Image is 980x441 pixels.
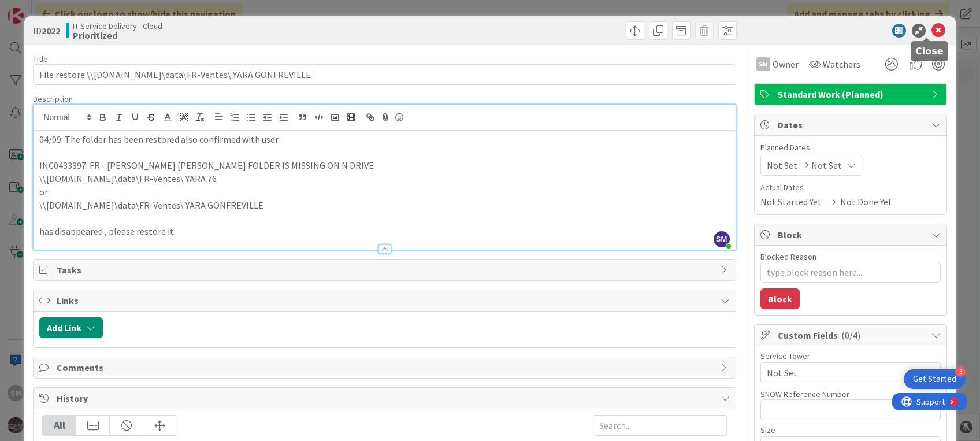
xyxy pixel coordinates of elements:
div: Open Get Started checklist, remaining modules: 3 [904,369,966,389]
span: Actual Dates [760,181,941,194]
label: Title [33,54,48,64]
div: 9+ [58,5,64,14]
span: Owner [773,57,799,71]
span: IT Service Delivery - Cloud [73,21,162,31]
span: Not Set [811,158,842,172]
label: Blocked Reason [760,251,816,262]
span: Not Started Yet [760,195,822,209]
input: Search... [593,415,727,436]
span: History [57,391,714,405]
span: Not Set [767,158,797,172]
span: ID [33,24,60,38]
span: ( 0/4 ) [841,329,860,341]
p: or [39,186,729,199]
div: Get Started [913,373,956,385]
div: All [43,416,76,435]
span: Not Set [767,366,920,380]
label: SNOW Reference Number [760,389,849,399]
span: Planned Dates [760,142,941,154]
span: Block [778,228,926,242]
p: INC0433397: FR - [PERSON_NAME] [PERSON_NAME] FOLDER IS MISSING ON N DRIVE [39,159,729,172]
div: Service Tower [760,352,941,360]
p: \\[DOMAIN_NAME]\data\FR-Ventes\ YARA 76 [39,172,729,186]
h5: Close [915,46,944,57]
span: Standard Work (Planned) [778,87,926,101]
button: Add Link [39,317,103,338]
b: 2022 [42,25,60,36]
span: Not Done Yet [840,195,892,209]
span: Comments [57,361,714,375]
span: Links [57,294,714,307]
span: Custom Fields [778,328,926,342]
p: has disappeared , please restore it [39,225,729,238]
div: 3 [955,366,966,377]
span: SM [714,231,730,247]
div: Size [760,426,941,434]
span: Dates [778,118,926,132]
div: SM [756,57,770,71]
button: Block [760,288,800,309]
p: 04/09: The folder has been restored also confirmed with user. [39,133,729,146]
b: Prioritized [73,31,162,40]
input: type card name here... [33,64,736,85]
span: Watchers [823,57,860,71]
span: Description [33,94,73,104]
p: \\[DOMAIN_NAME]\data\FR-Ventes\ YARA GONFREVILLE [39,199,729,212]
span: Support [24,2,53,16]
span: Tasks [57,263,714,277]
